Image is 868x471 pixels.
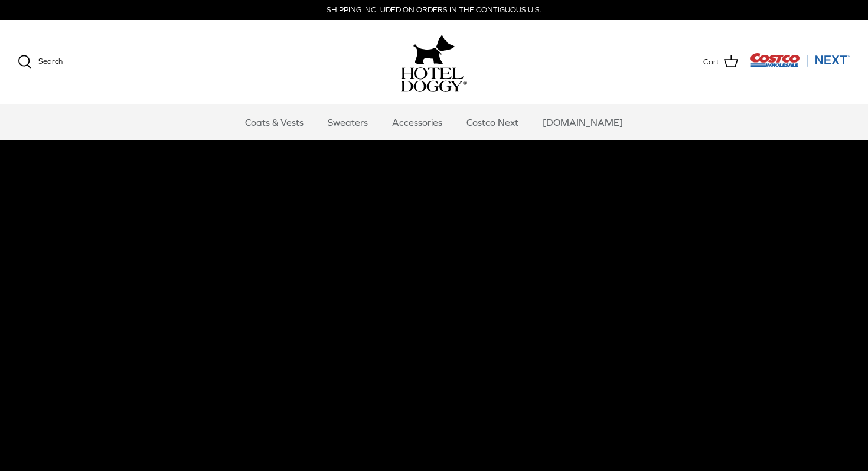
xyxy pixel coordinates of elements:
span: Search [38,57,63,66]
a: Sweaters [317,104,378,140]
img: Costco Next [750,53,850,67]
a: Accessories [381,104,453,140]
a: Coats & Vests [234,104,314,140]
span: Cart [703,56,719,68]
a: hoteldoggy.com hoteldoggycom [401,32,467,92]
a: Search [18,55,63,69]
img: hoteldoggycom [401,67,467,92]
a: Cart [703,54,738,70]
img: hoteldoggy.com [413,32,455,67]
a: [DOMAIN_NAME] [532,104,634,140]
a: Visit Costco Next [750,60,850,69]
a: Costco Next [456,104,529,140]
